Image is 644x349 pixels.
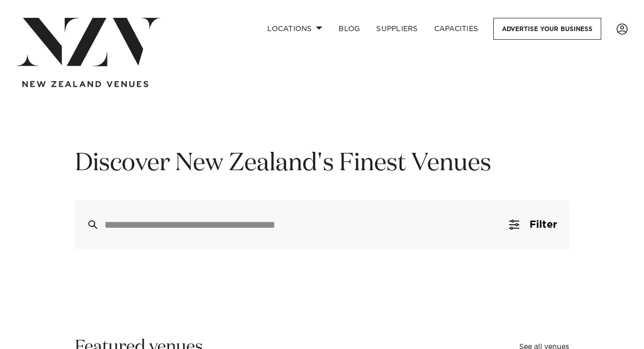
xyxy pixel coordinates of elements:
[529,220,557,230] span: Filter
[426,18,487,40] a: Capacities
[497,200,569,249] button: Filter
[75,148,569,180] h1: Discover New Zealand's Finest Venues
[22,81,148,88] img: new-zealand-venues-text.png
[330,18,368,40] a: BLOG
[16,18,160,66] img: nzv-logo.png
[259,18,330,40] a: Locations
[493,18,601,40] a: Advertise your business
[368,18,426,40] a: SUPPLIERS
